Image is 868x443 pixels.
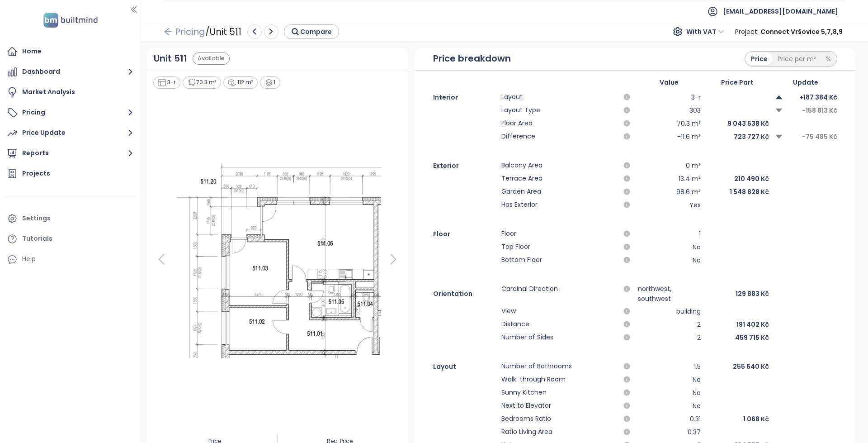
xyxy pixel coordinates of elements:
[5,104,136,122] button: Pricing
[638,427,700,438] div: 0.37
[706,284,769,304] div: 129 883 Kč
[22,46,42,57] div: Home
[638,173,700,184] div: 13.4 m²
[501,361,616,372] span: Number of Bathrooms
[501,255,616,266] span: Bottom Floor
[638,229,700,239] div: 1
[5,144,136,162] button: Reports
[22,233,52,244] div: Tutorials
[638,92,700,103] div: 3-r
[501,414,616,424] span: Bedrooms Ratio
[773,52,821,65] div: Price per m²
[433,361,495,372] div: Layout
[5,124,136,142] button: Price Update
[153,76,180,89] div: 3-r
[433,284,495,304] div: Orientation
[501,374,616,385] span: Walk-through Room
[706,332,769,343] div: 459 715 Kč
[638,105,700,116] div: 303
[22,253,36,265] div: Help
[5,250,136,268] div: Help
[22,168,50,179] div: Projects
[5,210,136,228] a: Settings
[638,387,700,398] div: No
[501,160,616,171] span: Balcony Area
[501,173,616,184] span: Terrace Area
[5,83,136,101] a: Market Analysis
[706,414,769,424] div: 1 068 Kč
[638,284,700,304] div: northwest, southwest
[501,118,616,129] span: Floor Area
[706,77,769,87] div: Price Part
[154,52,187,66] a: Unit 511
[638,400,700,411] div: No
[706,173,769,184] div: 210 490 Kč
[774,132,783,141] span: caret-down
[5,165,136,183] a: Projects
[774,106,783,115] span: caret-down
[638,361,700,372] div: 1.5
[260,76,281,89] div: 1
[5,63,136,81] button: Dashboard
[22,127,66,138] div: Price Update
[802,105,837,115] span: -158 813 Kč
[706,319,769,330] div: 191 402 Kč
[799,92,837,102] span: +187 384 Kč
[223,76,258,89] div: 112 m²
[501,400,616,411] span: Next to Elevator
[706,118,769,129] div: 9 043 538 Kč
[501,92,616,103] span: Layout
[774,77,837,87] div: Update
[723,0,838,22] span: [EMAIL_ADDRESS][DOMAIN_NAME]
[638,242,700,252] div: No
[706,186,769,197] div: 1 548 828 Kč
[433,160,495,171] div: Exterior
[686,25,724,38] span: With VAT
[638,374,700,385] div: No
[774,93,783,102] span: caret-up
[501,387,616,398] span: Sunny Kitchen
[746,52,773,65] div: Price
[164,157,391,361] img: Floor plan
[501,332,616,343] span: Number of Sides
[821,52,836,65] div: %
[638,414,700,424] div: 0.31
[164,24,339,40] div: / Unit 511
[193,52,230,65] div: Available
[300,27,332,37] span: Compare
[638,77,700,87] div: Value
[501,427,616,438] span: Ratio Living Area
[5,230,136,248] a: Tutorials
[183,76,222,89] div: 70.3 m²
[638,319,700,330] div: 2
[501,131,616,142] span: Difference
[638,160,700,171] div: 0 m²
[22,213,51,224] div: Settings
[501,284,616,304] span: Cardinal Direction
[802,132,837,142] span: -75 485 Kč
[164,24,205,40] a: arrow-left Pricing
[638,255,700,266] div: No
[433,229,495,239] div: Floor
[760,27,843,36] b: Connect Vršovice 5,7,8,9
[22,86,75,98] div: Market Analysis
[164,27,173,36] span: arrow-left
[706,131,769,142] div: 723 727 Kč
[706,361,769,372] div: 255 640 Kč
[501,105,616,116] span: Layout Type
[501,306,616,317] span: View
[638,118,700,129] div: 70.3 m²
[433,52,511,66] span: Price breakdown
[638,200,700,210] div: Yes
[638,131,700,142] div: -11.6 m²
[735,24,843,40] div: Project :
[433,92,495,103] div: Interior
[501,200,616,210] span: Has Exterior
[638,306,700,317] div: building
[638,332,700,343] div: 2
[501,186,616,197] span: Garden Area
[284,24,339,39] button: Compare
[501,319,616,330] span: Distance
[501,229,616,239] span: Floor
